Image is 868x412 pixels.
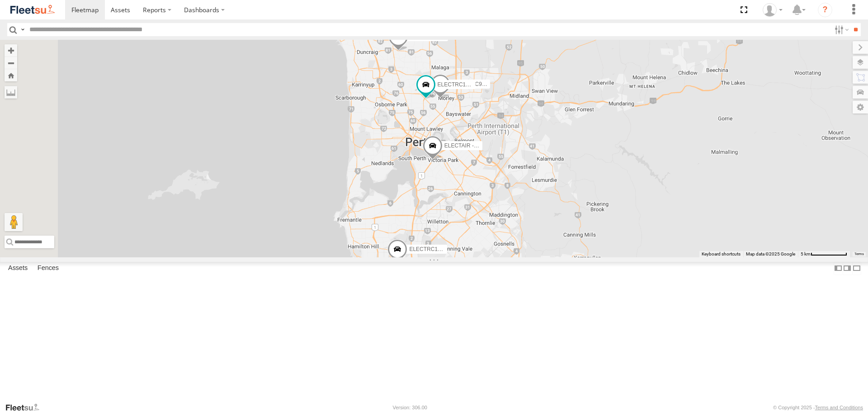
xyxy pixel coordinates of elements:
[19,23,26,36] label: Search Query
[834,262,843,275] label: Dock Summary Table to the Left
[5,69,17,81] button: Zoom Home
[5,213,23,231] button: Drag Pegman onto the map to open Street View
[9,4,56,16] img: fleetsu-logo-horizontal.svg
[801,251,811,256] span: 5 km
[843,262,852,275] label: Dock Summary Table to the Right
[5,44,17,57] button: Zoom in
[409,246,490,252] span: ELECTRC16 - [PERSON_NAME]
[831,23,850,36] label: Search Filter Options
[854,252,864,256] a: Terms (opens in new tab)
[4,262,32,275] label: Assets
[33,262,63,275] label: Fences
[5,86,17,99] label: Measure
[393,405,427,410] div: Version: 306.00
[746,251,795,256] span: Map data ©2025 Google
[853,101,868,114] label: Map Settings
[773,405,863,410] div: © Copyright 2025 -
[5,57,17,69] button: Zoom out
[702,251,741,257] button: Keyboard shortcuts
[818,3,832,17] i: ?
[759,3,786,17] div: Wayne Betts
[852,262,861,275] label: Hide Summary Table
[798,251,850,257] button: Map Scale: 5 km per 77 pixels
[815,405,863,410] a: Terms and Conditions
[444,142,490,149] span: ELECTAIR - Riaan
[5,403,47,412] a: Visit our Website
[438,81,519,88] span: ELECTRC12 - [PERSON_NAME]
